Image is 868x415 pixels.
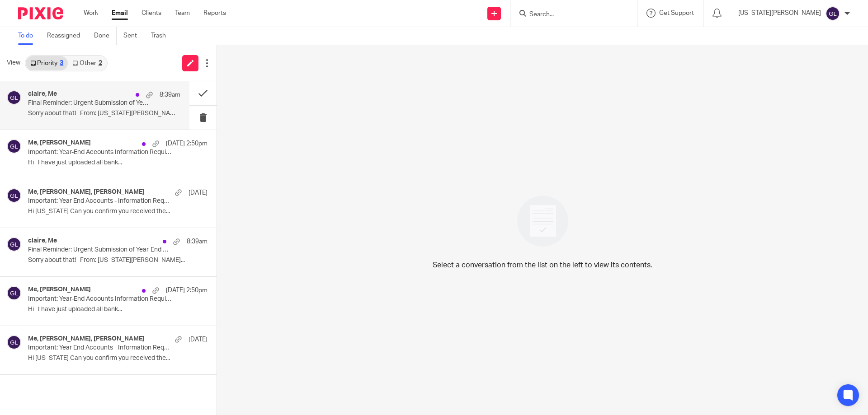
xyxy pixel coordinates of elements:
[28,90,57,98] h4: claire, Me
[189,188,208,197] p: [DATE]
[28,208,208,215] p: Hi [US_STATE] Can you confirm you received the...
[7,188,21,203] img: svg%3E
[659,10,694,16] span: Get Support
[151,27,173,45] a: Trash
[112,9,128,18] a: Email
[528,11,610,19] input: Search
[28,159,208,167] p: Hi I have just uploaded all bank...
[7,90,21,105] img: svg%3E
[68,56,106,70] a: Other2
[28,197,172,205] p: Important: Year End Accounts - Information Request
[511,190,574,252] img: image
[738,9,821,18] p: [US_STATE][PERSON_NAME]
[18,7,63,19] img: Pixie
[28,286,91,294] h4: Me, [PERSON_NAME]
[99,60,102,66] div: 2
[175,9,190,18] a: Team
[28,99,150,107] p: Final Reminder: Urgent Submission of Year-End Accounts
[28,188,145,196] h4: Me, [PERSON_NAME], [PERSON_NAME]
[203,9,226,18] a: Reports
[28,344,172,352] p: Important: Year End Accounts - Information Request
[433,260,652,270] p: Select a conversation from the list on the left to view its contents.
[166,139,208,148] p: [DATE] 2:50pm
[187,237,208,246] p: 8:39am
[189,335,208,344] p: [DATE]
[7,335,21,350] img: svg%3E
[84,9,98,18] a: Work
[28,256,208,264] p: Sorry about that! From: [US_STATE][PERSON_NAME]...
[123,27,144,45] a: Sent
[166,286,208,295] p: [DATE] 2:50pm
[160,90,180,99] p: 8:39am
[18,27,40,45] a: To do
[7,139,21,154] img: svg%3E
[47,27,87,45] a: Reassigned
[28,354,208,362] p: Hi [US_STATE] Can you confirm you received the...
[7,286,21,300] img: svg%3E
[28,139,91,147] h4: Me, [PERSON_NAME]
[28,237,57,245] h4: claire, Me
[142,9,161,18] a: Clients
[60,60,63,66] div: 3
[7,58,20,68] span: View
[94,27,117,45] a: Done
[28,149,172,156] p: Important: Year-End Accounts Information Required
[26,56,68,70] a: Priority3
[826,6,840,21] img: svg%3E
[28,295,172,303] p: Important: Year-End Accounts Information Required
[7,237,21,252] img: svg%3E
[28,246,172,254] p: Final Reminder: Urgent Submission of Year-End Accounts
[28,110,180,117] p: Sorry about that! From: [US_STATE][PERSON_NAME]...
[28,306,208,313] p: Hi I have just uploaded all bank...
[28,335,145,343] h4: Me, [PERSON_NAME], [PERSON_NAME]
